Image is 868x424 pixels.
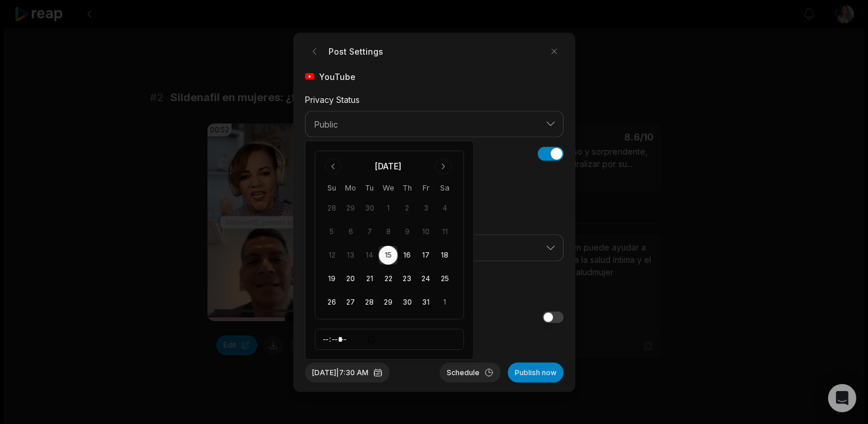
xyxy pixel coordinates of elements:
th: Wednesday [379,182,398,194]
button: 16 [398,246,417,265]
th: Thursday [398,182,417,194]
div: [DATE] [375,161,401,172]
button: 29 [379,293,398,312]
button: Public [305,111,564,138]
button: 19 [323,269,341,288]
button: 23 [398,269,417,288]
button: 22 [379,269,398,288]
button: Go to previous month [325,158,341,175]
th: Friday [417,182,435,194]
button: 17 [417,246,435,265]
button: 31 [417,293,435,312]
button: Go to next month [435,158,452,175]
span: Public [314,119,538,129]
button: 18 [435,246,454,265]
button: 15 [379,246,398,265]
h2: Post Settings [305,42,383,61]
button: 27 [341,293,360,312]
button: 30 [398,293,417,312]
label: Privacy Status [305,94,360,104]
button: [DATE]|7:30 AM [305,362,390,382]
th: Tuesday [360,182,379,194]
button: 21 [360,269,379,288]
button: 26 [323,293,341,312]
button: Publish now [508,362,564,382]
button: Schedule [440,362,501,382]
th: Saturday [435,182,454,194]
button: 20 [341,269,360,288]
button: 1 [435,293,454,312]
button: 25 [435,269,454,288]
th: Sunday [323,182,341,194]
th: Monday [341,182,360,194]
span: YouTube [319,70,356,82]
button: 28 [360,293,379,312]
button: 24 [417,269,435,288]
